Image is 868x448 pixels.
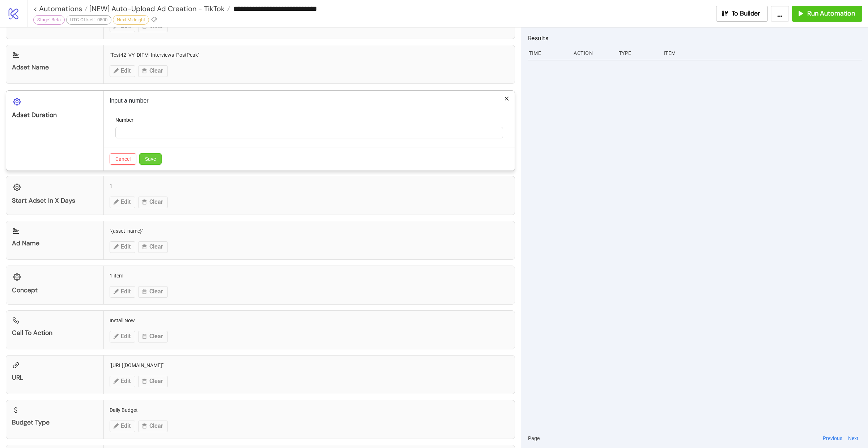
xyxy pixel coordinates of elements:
[528,434,540,442] span: Page
[110,153,136,165] button: Cancel
[88,5,230,12] a: [NEW] Auto-Upload Ad Creation - TikTok
[113,15,149,25] div: Next Midnight
[116,127,503,138] input: Number
[504,96,509,101] span: close
[792,6,862,22] button: Run Automation
[618,46,658,60] div: Type
[528,33,862,43] h2: Results
[716,6,768,22] button: To Builder
[771,6,789,22] button: ...
[115,116,138,124] label: Number
[807,9,855,18] span: Run Automation
[12,111,98,119] div: Adset Duration
[732,9,761,18] span: To Builder
[33,5,88,12] a: < Automations
[66,15,111,25] div: UTC-Offset: -0800
[88,4,225,13] span: [NEW] Auto-Upload Ad Creation - TikTok
[663,46,862,60] div: Item
[110,96,509,105] p: Input a number
[115,156,131,162] span: Cancel
[528,46,568,60] div: Time
[139,153,162,165] button: Save
[846,434,861,442] button: Next
[33,15,65,25] div: Stage: Beta
[573,46,613,60] div: Action
[821,434,844,442] button: Previous
[145,156,156,162] span: Save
